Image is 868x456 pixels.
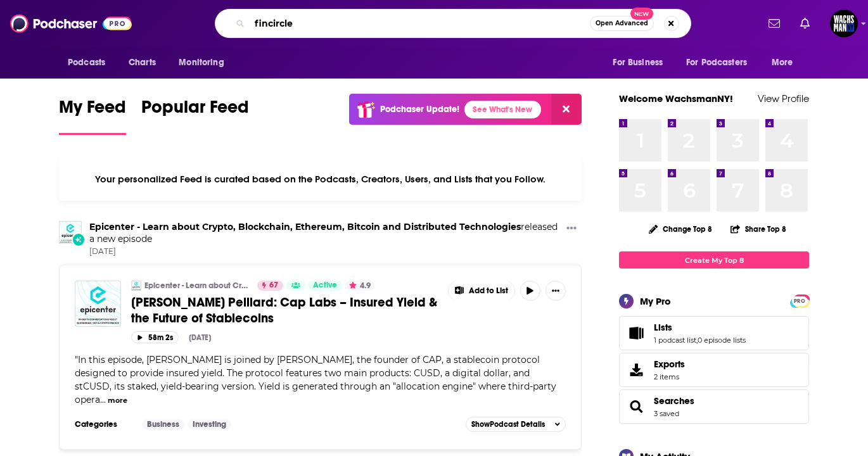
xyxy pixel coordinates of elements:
button: open menu [170,51,240,75]
span: , [696,336,698,345]
button: Show profile menu [830,9,858,37]
button: open menu [763,51,809,75]
button: Open AdvancedNew [590,16,654,31]
a: Lists [623,324,649,342]
span: 67 [269,279,278,292]
button: open menu [604,51,679,75]
div: New Episode [72,232,86,246]
a: Create My Top 8 [619,251,809,269]
span: 2 items [654,372,685,381]
h3: Categories [75,419,132,429]
button: Show More Button [449,281,514,301]
a: 1 podcast list [654,336,696,345]
a: Active [308,281,342,291]
h3: released a new episode [89,221,561,245]
a: PRO [792,296,807,305]
button: Show More Button [561,221,582,237]
button: Share Top 8 [730,217,787,241]
span: Exports [654,358,685,370]
a: My Feed [59,96,126,135]
button: Show More Button [546,281,566,301]
span: Searches [619,389,809,424]
span: [DATE] [89,246,561,257]
a: Business [142,419,184,429]
span: Lists [619,316,809,350]
img: Podchaser - Follow, Share and Rate Podcasts [10,11,132,35]
img: Epicenter - Learn about Crypto, Blockchain, Ethereum, Bitcoin and Distributed Technologies [131,281,141,291]
span: Lists [654,322,672,333]
span: For Podcasters [686,54,747,72]
img: User Profile [830,9,858,37]
div: My Pro [640,295,671,307]
a: Epicenter - Learn about Crypto, Blockchain, Ethereum, Bitcoin and Distributed Technologies [89,221,521,232]
a: See What's New [464,101,541,118]
span: ... [100,394,106,405]
a: Lists [654,322,746,333]
span: Exports [623,361,649,379]
span: Add to List [469,286,508,296]
a: Searches [654,395,694,407]
a: Exports [619,353,809,387]
span: [PERSON_NAME] Peillard: Cap Labs – Insured Yield & the Future of Stablecoins [131,294,437,326]
a: Show notifications dropdown [763,13,785,34]
span: My Feed [59,96,126,125]
span: Open Advanced [596,20,648,27]
a: Epicenter - Learn about Crypto, Blockchain, Ethereum, Bitcoin and Distributed Technologies [144,281,249,291]
a: 3 saved [654,409,679,418]
button: 58m 2s [131,331,179,343]
button: ShowPodcast Details [466,417,566,432]
span: " [75,354,556,405]
span: Show Podcast Details [471,420,545,429]
span: Charts [129,54,156,72]
a: Searches [623,398,649,415]
a: Show notifications dropdown [795,13,815,34]
span: More [772,54,793,72]
span: Popular Feed [141,96,249,125]
span: Monitoring [179,54,224,72]
a: Investing [188,419,231,429]
span: In this episode, [PERSON_NAME] is joined by [PERSON_NAME], the founder of CAP, a stablecoin proto... [75,354,556,405]
button: more [108,395,127,406]
span: PRO [792,296,807,306]
button: open menu [678,51,765,75]
p: Podchaser Update! [380,104,459,115]
span: Logged in as WachsmanNY [830,9,858,37]
a: [PERSON_NAME] Peillard: Cap Labs – Insured Yield & the Future of Stablecoins [131,294,439,326]
span: New [630,8,653,20]
button: Change Top 8 [641,221,720,237]
span: Podcasts [68,54,105,72]
div: Search podcasts, credits, & more... [215,9,691,38]
img: Benjamin Sarquis Peillard: Cap Labs – Insured Yield & the Future of Stablecoins [75,281,121,327]
input: Search podcasts, credits, & more... [250,13,590,34]
a: Charts [120,51,163,75]
span: Active [313,279,337,292]
a: Welcome WachsmanNY! [619,92,733,104]
div: Your personalized Feed is curated based on the Podcasts, Creators, Users, and Lists that you Follow. [59,158,582,201]
img: Epicenter - Learn about Crypto, Blockchain, Ethereum, Bitcoin and Distributed Technologies [59,221,82,244]
button: 4.9 [345,281,374,291]
a: 67 [257,281,283,291]
button: open menu [59,51,122,75]
a: View Profile [758,92,809,104]
a: 0 episode lists [698,336,746,345]
span: For Business [613,54,663,72]
div: [DATE] [189,333,211,342]
a: Popular Feed [141,96,249,135]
